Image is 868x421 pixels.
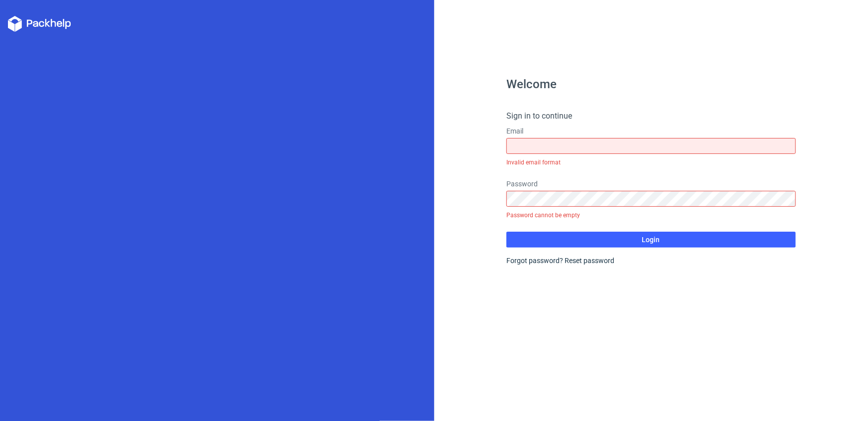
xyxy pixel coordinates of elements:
h1: Welcome [506,78,796,90]
label: Email [506,126,796,136]
div: Password cannot be empty [506,207,796,224]
label: Password [506,179,796,189]
span: Login [642,236,660,243]
h4: Sign in to continue [506,110,796,122]
a: Reset password [565,257,614,265]
div: Invalid email format [506,154,796,171]
div: Forgot password? [506,256,796,266]
button: Login [506,232,796,248]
